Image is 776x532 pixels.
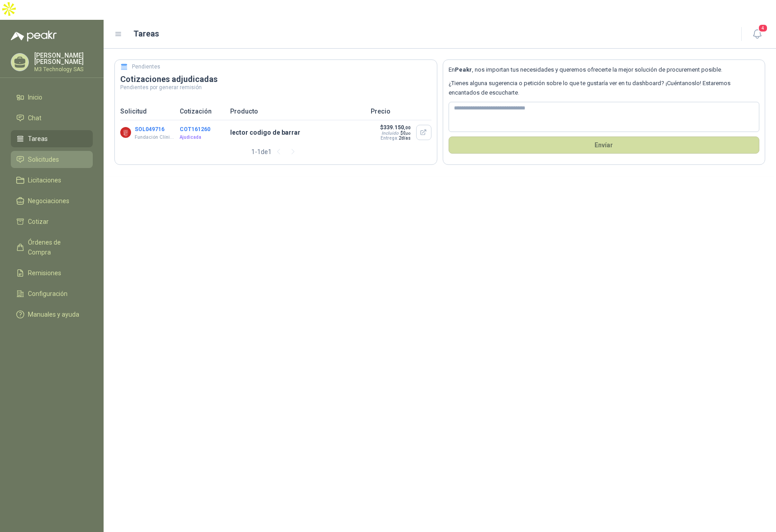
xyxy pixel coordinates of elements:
[380,124,411,131] p: $
[230,106,365,116] p: Producto
[749,26,765,42] button: 4
[133,27,159,40] h1: Tareas
[120,74,431,85] h3: Cotizaciones adjudicadas
[400,131,411,136] span: $
[11,89,93,106] a: Inicio
[120,127,131,138] img: Company Logo
[28,92,42,102] span: Inicio
[28,237,84,257] span: Órdenes de Compra
[28,113,41,123] span: Chat
[758,24,768,32] span: 4
[403,131,411,136] span: 0
[383,124,411,131] span: 339.150
[28,217,49,227] span: Cotizar
[371,106,431,116] p: Precio
[28,289,68,299] span: Configuración
[34,67,93,72] p: M3 Technology SAS
[11,31,57,41] img: Logo peakr
[399,136,411,141] span: 2 días
[180,106,225,116] p: Cotización
[406,132,411,136] span: ,00
[28,309,79,319] span: Manuales y ayuda
[132,63,160,71] h5: Pendientes
[380,136,411,141] p: Entrega:
[135,134,176,141] p: Fundación Clínica Shaio
[11,151,93,168] a: Solicitudes
[28,175,61,185] span: Licitaciones
[11,172,93,189] a: Licitaciones
[230,127,365,137] p: lector codigo de barrar
[120,106,174,116] p: Solicitud
[28,134,48,144] span: Tareas
[381,131,399,136] div: Incluido
[455,66,472,73] b: Peakr
[28,155,59,164] span: Solicitudes
[11,234,93,261] a: Órdenes de Compra
[11,109,93,127] a: Chat
[404,125,411,130] span: ,00
[135,126,164,132] button: SOL049716
[120,85,431,90] p: Pendientes por generar remisión
[449,79,760,97] p: ¿Tienes alguna sugerencia o petición sobre lo que te gustaría ver en tu dashboard? ¡Cuéntanoslo! ...
[11,306,93,323] a: Manuales y ayuda
[180,126,210,132] button: COT161260
[11,285,93,302] a: Configuración
[449,136,760,154] button: Envíar
[180,134,225,141] p: Ajudicada
[28,196,69,206] span: Negociaciones
[251,145,300,159] div: 1 - 1 de 1
[11,213,93,230] a: Cotizar
[449,65,760,74] p: En , nos importan tus necesidades y queremos ofrecerte la mejor solución de procurement posible.
[11,264,93,282] a: Remisiones
[28,268,61,278] span: Remisiones
[11,192,93,209] a: Negociaciones
[34,52,93,65] p: [PERSON_NAME] [PERSON_NAME]
[11,130,93,147] a: Tareas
